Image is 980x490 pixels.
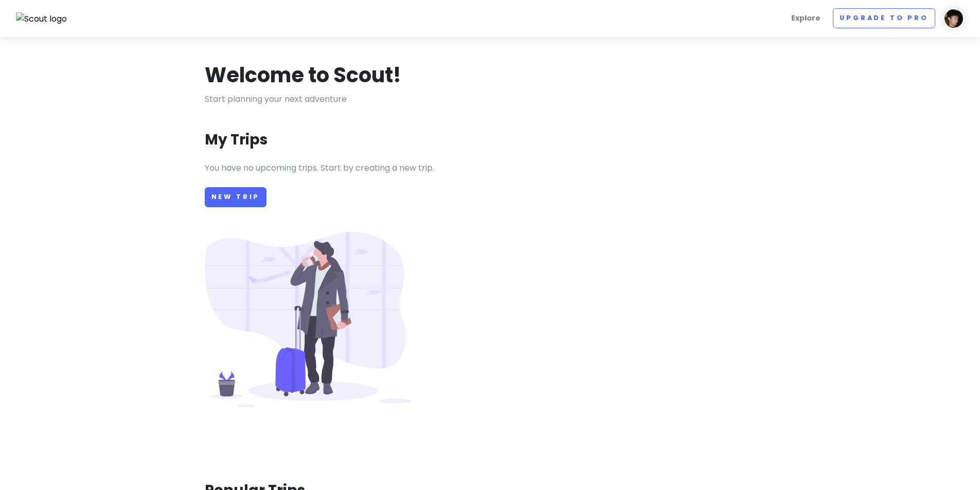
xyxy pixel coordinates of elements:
h3: My Trips [205,131,268,149]
p: You have no upcoming trips. Start by creating a new trip. [205,161,776,175]
a: New Trip [205,187,267,207]
h1: Welcome to Scout! [205,62,401,88]
a: Explore [787,8,825,28]
img: User profile [943,8,964,29]
img: Person with luggage at airport [205,232,411,407]
p: Start planning your next adventure [205,93,776,106]
a: Upgrade to Pro [833,8,935,28]
img: Scout logo [16,12,67,26]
